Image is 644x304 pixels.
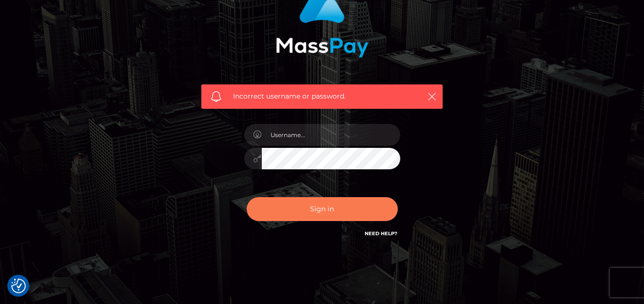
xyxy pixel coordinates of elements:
[233,91,411,101] span: Incorrect username or password.
[262,124,400,146] input: Username...
[365,230,398,237] a: Need Help?
[11,279,26,293] img: Revisit consent button
[11,279,26,293] button: Consent Preferences
[247,197,398,221] button: Sign in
